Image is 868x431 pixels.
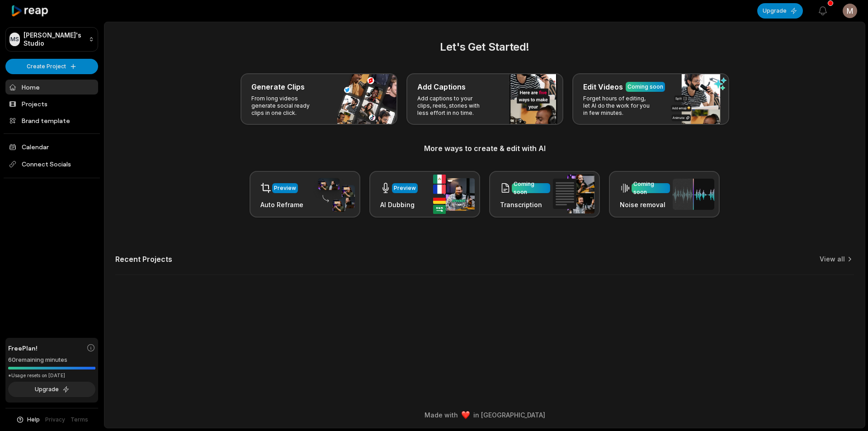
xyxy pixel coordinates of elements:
h3: Add Captions [417,81,466,92]
div: 60 remaining minutes [8,355,95,365]
img: heart emoji [462,411,470,419]
button: Upgrade [8,382,95,397]
div: Made with in [GEOGRAPHIC_DATA] [113,410,857,420]
a: Brand template [5,113,98,128]
p: From long videos generate social ready clips in one click. [251,95,321,117]
img: transcription.png [553,175,594,213]
h3: AI Dubbing [380,200,418,209]
h2: Let's Get Started! [115,39,854,55]
div: Coming soon [514,180,548,196]
h3: More ways to create & edit with AI [115,143,854,154]
span: Help [27,416,40,424]
a: Projects [5,96,98,111]
img: auto_reframe.png [313,177,355,212]
a: Home [5,80,98,95]
button: Create Project [5,59,98,74]
h3: Edit Videos [583,81,623,92]
div: *Usage resets on [DATE] [8,372,95,379]
p: Add captions to your clips, reels, stories with less effort in no time. [417,95,487,117]
a: Privacy [45,416,65,424]
h3: Transcription [500,200,550,209]
p: Forget hours of editing, let AI do the work for you in few minutes. [583,95,653,117]
div: Preview [394,184,416,192]
div: Coming soon [633,180,668,196]
a: Calendar [5,139,98,154]
span: Connect Socials [5,156,98,172]
h3: Auto Reframe [260,200,303,209]
p: [PERSON_NAME]'s Studio [24,31,85,47]
a: View all [820,255,845,264]
div: Preview [274,184,296,192]
h3: Generate Clips [251,81,305,92]
span: Free Plan! [8,343,38,353]
button: Upgrade [757,3,803,19]
div: MS [9,33,20,46]
h2: Recent Projects [115,255,172,264]
button: Help [16,416,40,424]
a: Terms [71,416,88,424]
h3: Noise removal [620,200,670,209]
img: noise_removal.png [673,179,714,210]
img: ai_dubbing.png [433,175,475,214]
div: Coming soon [627,83,663,91]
